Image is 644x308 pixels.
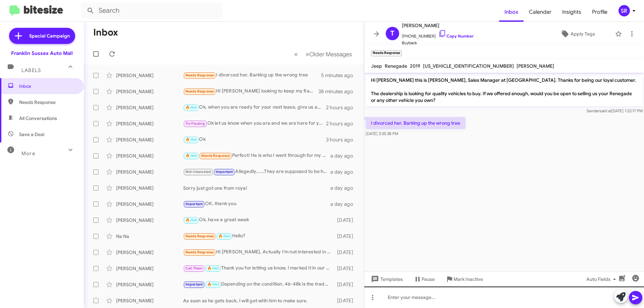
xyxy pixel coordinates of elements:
[116,120,183,127] div: [PERSON_NAME]
[116,185,183,191] div: [PERSON_NAME]
[19,99,76,106] span: Needs Response
[116,72,183,79] div: [PERSON_NAME]
[207,282,219,287] span: 🔥 Hot
[185,137,197,142] span: 🔥 Hot
[183,136,326,143] div: Ok
[183,281,334,288] div: Depending on the condition, 46-48k is the trade value of your 2500.
[116,88,183,95] div: [PERSON_NAME]
[185,89,214,94] span: Needs Response
[116,249,183,256] div: [PERSON_NAME]
[29,33,70,39] span: Special Campaign
[183,87,318,95] div: Hi [PERSON_NAME] looking to keep my Ram. Thanks!
[183,248,334,256] div: Hi [PERSON_NAME], Actually I'm not interested in a vehicle I had a question about the job opening...
[440,273,488,285] button: Mark Inactive
[183,232,334,240] div: Hello?
[183,185,330,191] div: Sorry just got one from royal
[116,297,183,304] div: [PERSON_NAME]
[93,27,118,38] h1: Inbox
[183,120,326,127] div: Ok let us know when you are and we are here for you.
[19,83,76,89] span: Inbox
[402,21,474,29] span: [PERSON_NAME]
[116,152,183,159] div: [PERSON_NAME]
[330,201,359,207] div: a day ago
[587,108,643,113] span: Sender [DATE] 1:22:17 PM
[326,136,359,143] div: 3 hours ago
[183,216,334,224] div: Ok, have a great week
[581,273,624,285] button: Auto Fields
[318,88,359,95] div: 38 minutes ago
[218,234,230,238] span: 🔥 Hot
[19,131,44,138] span: Save a Deal
[600,108,611,113] span: said at
[21,150,35,157] span: More
[330,185,359,191] div: a day ago
[334,233,359,240] div: [DATE]
[390,28,394,39] span: T
[517,63,554,69] span: [PERSON_NAME]
[366,117,466,129] p: I divorced her. Barking up the wrong tree
[185,282,203,287] span: Important
[116,104,183,111] div: [PERSON_NAME]
[185,266,203,270] span: Call Them
[326,104,359,111] div: 2 hours ago
[21,67,41,73] span: Labels
[294,50,298,58] span: «
[587,2,613,22] span: Profile
[11,50,73,57] div: Franklin Sussex Auto Mall
[524,2,557,22] a: Calendar
[334,281,359,288] div: [DATE]
[499,2,524,22] a: Inbox
[201,153,230,158] span: Needs Response
[321,72,359,79] div: 5 minutes ago
[185,218,197,222] span: 🔥 Hot
[183,104,326,111] div: Ok, when you are ready for your next lease, give us an opportunity to earn your business.
[370,273,403,285] span: Templates
[185,73,214,77] span: Needs Response
[185,202,203,206] span: Important
[19,115,57,122] span: All Conversations
[326,120,359,127] div: 2 hours ago
[185,170,211,174] span: Not-Interested
[557,2,587,22] a: Insights
[9,28,75,44] a: Special Campaign
[371,50,402,56] small: Needs Response
[410,63,420,69] span: 2019
[453,273,483,285] span: Mark Inactive
[334,249,359,256] div: [DATE]
[334,297,359,304] div: [DATE]
[116,136,183,143] div: [PERSON_NAME]
[423,63,514,69] span: [US_VEHICLE_IDENTIFICATION_NUMBER]
[183,264,334,272] div: Thank you for letting us know, I marked it in our system.
[330,152,359,159] div: a day ago
[586,273,619,285] span: Auto Fields
[302,47,356,61] button: Next
[309,51,352,58] span: Older Messages
[183,168,330,176] div: Allegedly......They are supposed to be here already.
[371,63,382,69] span: Jeep
[306,50,309,58] span: »
[183,71,321,79] div: I divorced her. Barking up the wrong tree
[543,28,612,40] button: Apply Tags
[185,234,214,238] span: Needs Response
[385,63,407,69] span: Renegade
[330,169,359,175] div: a day ago
[408,273,440,285] button: Pause
[116,201,183,207] div: [PERSON_NAME]
[185,121,205,126] span: Try Pausing
[185,153,197,158] span: 🔥 Hot
[116,217,183,224] div: [PERSON_NAME]
[185,105,197,110] span: 🔥 Hot
[366,131,398,136] span: [DATE] 3:35:38 PM
[183,152,330,160] div: Perfect! He is who I went through for my grand Cherokee
[116,281,183,288] div: [PERSON_NAME]
[183,297,334,304] div: As soon as he gets back, I will get with him to make sure.
[402,40,474,46] span: Buyback
[619,5,630,16] div: SR
[207,266,219,270] span: 🔥 Hot
[290,47,302,61] button: Previous
[290,47,356,61] nav: Page navigation example
[334,265,359,272] div: [DATE]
